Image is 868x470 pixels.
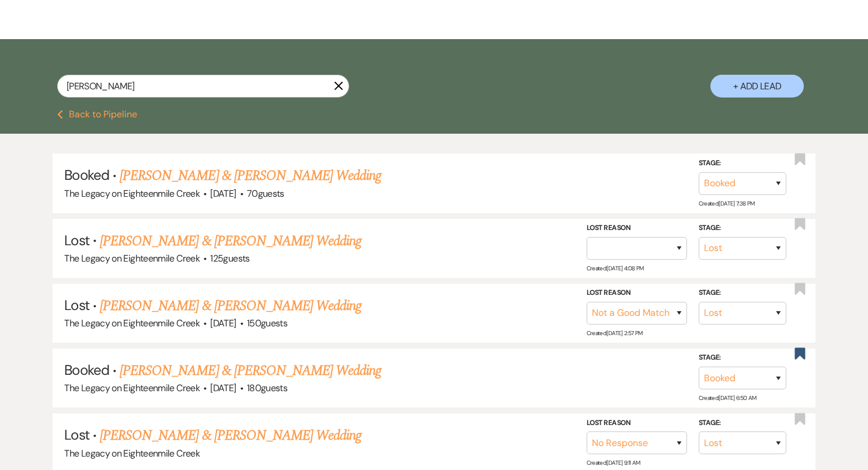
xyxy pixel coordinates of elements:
[710,75,804,98] button: + Add Lead
[587,264,644,272] span: Created: [DATE] 4:08 PM
[699,199,755,207] span: Created: [DATE] 7:38 PM
[587,329,643,337] span: Created: [DATE] 2:57 PM
[210,187,236,200] span: [DATE]
[57,110,137,119] button: Back to Pipeline
[64,296,89,314] span: Lost
[210,382,236,394] span: [DATE]
[57,75,349,98] input: Search by name, event date, email address or phone number
[699,394,757,402] span: Created: [DATE] 6:50 AM
[699,157,786,170] label: Stage:
[64,187,200,200] span: The Legacy on Eighteenmile Creek
[120,165,381,186] a: [PERSON_NAME] & [PERSON_NAME] Wedding
[247,187,284,200] span: 70 guests
[64,252,200,264] span: The Legacy on Eighteenmile Creek
[587,287,687,300] label: Lost Reason
[64,426,89,444] span: Lost
[64,361,109,379] span: Booked
[699,287,786,300] label: Stage:
[120,360,381,381] a: [PERSON_NAME] & [PERSON_NAME] Wedding
[699,222,786,235] label: Stage:
[64,231,89,249] span: Lost
[699,351,786,364] label: Stage:
[247,382,287,394] span: 180 guests
[64,382,200,394] span: The Legacy on Eighteenmile Creek
[100,425,361,446] a: [PERSON_NAME] & [PERSON_NAME] Wedding
[210,252,249,264] span: 125 guests
[587,222,687,235] label: Lost Reason
[64,166,109,184] span: Booked
[587,459,640,466] span: Created: [DATE] 9:11 AM
[100,295,361,316] a: [PERSON_NAME] & [PERSON_NAME] Wedding
[210,317,236,329] span: [DATE]
[247,317,287,329] span: 150 guests
[64,317,200,329] span: The Legacy on Eighteenmile Creek
[587,417,687,430] label: Lost Reason
[100,231,361,252] a: [PERSON_NAME] & [PERSON_NAME] Wedding
[699,417,786,430] label: Stage:
[64,447,200,459] span: The Legacy on Eighteenmile Creek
